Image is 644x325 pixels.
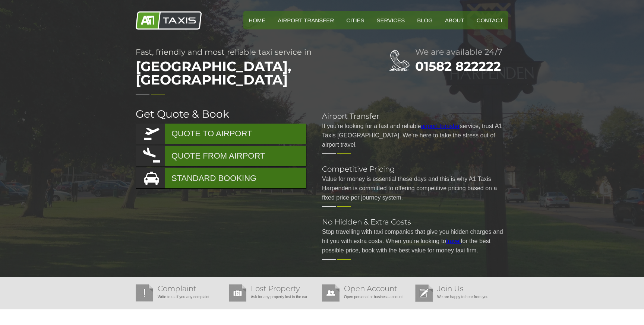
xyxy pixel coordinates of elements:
a: Contact [471,11,508,29]
p: We are happy to hear from you [415,292,505,302]
h2: We are available 24/7 [415,48,508,56]
a: Cities [341,11,369,29]
a: Services [372,11,410,29]
p: Open personal or business account [322,292,411,302]
a: Airport Transfer [272,11,339,29]
h2: Competitive Pricing [322,165,508,173]
h2: Airport Transfer [322,112,508,120]
img: Complaint [136,284,153,302]
p: If you're looking for a fast and reliable service, trust A1 Taxis [GEOGRAPHIC_DATA]. We're here t... [322,121,508,149]
a: Lost Property [251,284,300,293]
a: About [440,11,470,29]
h2: No Hidden & Extra Costs [322,218,508,226]
h2: Get Quote & Book [136,109,307,119]
p: Write to us if you any complaint [136,292,225,302]
a: STANDARD BOOKING [136,168,306,188]
h1: Fast, friendly and most reliable taxi service in [136,48,359,90]
a: Join Us [437,284,464,293]
p: Ask for any property lost in the car [229,292,318,302]
span: [GEOGRAPHIC_DATA], [GEOGRAPHIC_DATA] [136,56,359,90]
img: Lost Property [229,284,246,302]
a: travel [446,238,461,244]
img: Join Us [415,284,433,302]
p: Value for money is essential these days and this is why A1 Taxis Harpenden is committed to offeri... [322,174,508,202]
a: Complaint [158,284,196,293]
a: HOME [243,11,271,29]
img: Open Account [322,284,340,302]
a: Open Account [344,284,397,293]
a: airport transfer [421,123,460,129]
a: QUOTE FROM AIRPORT [136,146,306,166]
a: Blog [412,11,438,29]
a: 01582 822222 [415,58,501,74]
a: QUOTE TO AIRPORT [136,124,306,144]
p: Stop travelling with taxi companies that give you hidden charges and hit you with extra costs. Wh... [322,227,508,255]
img: A1 Taxis [136,11,202,30]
